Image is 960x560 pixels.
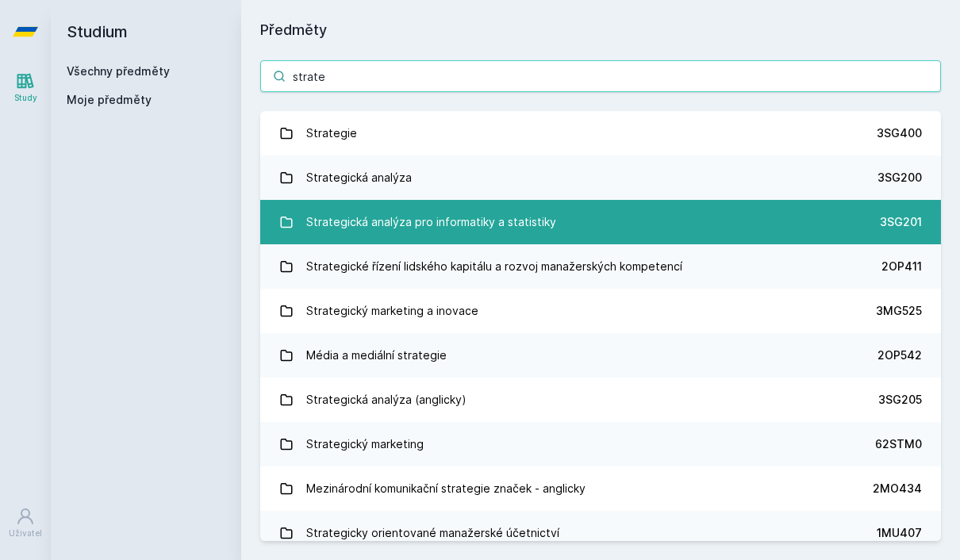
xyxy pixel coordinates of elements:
[260,289,941,333] a: Strategický marketing a inovace 3MG525
[306,473,586,504] div: Mezinárodní komunikační strategie značek - anglicky
[67,64,170,78] a: Všechny předměty
[260,19,941,41] h1: Předměty
[260,244,941,289] a: Strategické řízení lidského kapitálu a rozvoj manažerských kompetencí 2OP411
[260,422,941,466] a: Strategický marketing 62STM0
[260,378,941,422] a: Strategická analýza (anglicky) 3SG205
[878,392,922,408] div: 3SG205
[877,347,922,363] div: 2OP542
[873,481,922,497] div: 2MO434
[880,214,922,230] div: 3SG201
[306,251,682,282] div: Strategické řízení lidského kapitálu a rozvoj manažerských kompetencí
[260,111,941,155] a: Strategie 3SG400
[876,303,922,319] div: 3MG525
[260,333,941,378] a: Média a mediální strategie 2OP542
[306,339,447,371] div: Média a mediální strategie
[3,499,48,547] a: Uživatel
[306,428,424,460] div: Strategický marketing
[3,63,48,112] a: Study
[260,200,941,244] a: Strategická analýza pro informatiky a statistiky 3SG201
[260,511,941,555] a: Strategicky orientované manažerské účetnictví 1MU407
[881,259,922,274] div: 2OP411
[877,525,922,541] div: 1MU407
[14,92,37,104] div: Study
[306,162,412,194] div: Strategická analýza
[306,117,357,149] div: Strategie
[67,92,152,108] span: Moje předměty
[306,206,556,238] div: Strategická analýza pro informatiky a statistiky
[260,155,941,200] a: Strategická analýza 3SG200
[306,517,559,549] div: Strategicky orientované manažerské účetnictví
[877,170,922,186] div: 3SG200
[306,295,478,327] div: Strategický marketing a inovace
[260,60,941,92] input: Název nebo ident předmětu…
[877,125,922,141] div: 3SG400
[260,466,941,511] a: Mezinárodní komunikační strategie značek - anglicky 2MO434
[9,527,42,539] div: Uživatel
[306,384,467,416] div: Strategická analýza (anglicky)
[875,436,922,452] div: 62STM0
